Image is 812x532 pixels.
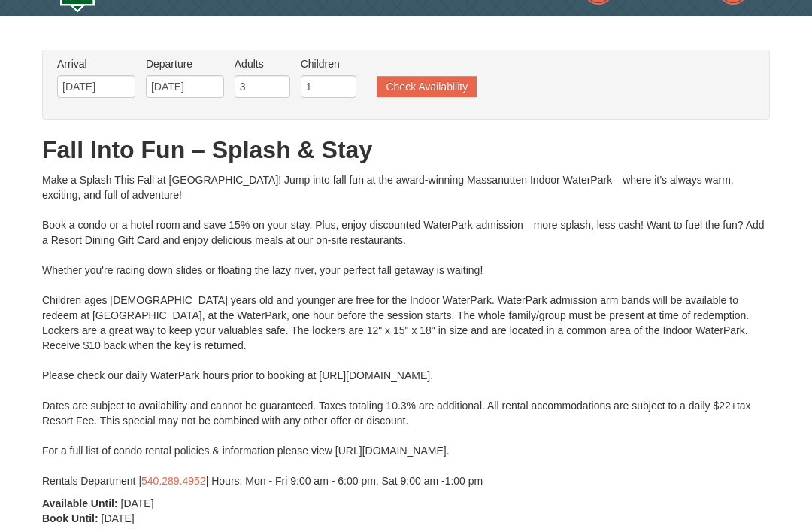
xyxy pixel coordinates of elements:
[301,56,356,71] label: Children
[121,497,154,509] span: [DATE]
[42,172,770,488] div: Make a Splash This Fall at [GEOGRAPHIC_DATA]! Jump into fall fun at the award-winning Massanutten...
[146,56,224,71] label: Departure
[235,56,290,71] label: Adults
[101,512,135,524] span: [DATE]
[57,56,135,71] label: Arrival
[141,475,206,487] a: 540.289.4952
[42,497,118,509] strong: Available Until:
[377,76,477,97] button: Check Availability
[42,512,98,524] strong: Book Until:
[42,135,770,165] h1: Fall Into Fun – Splash & Stay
